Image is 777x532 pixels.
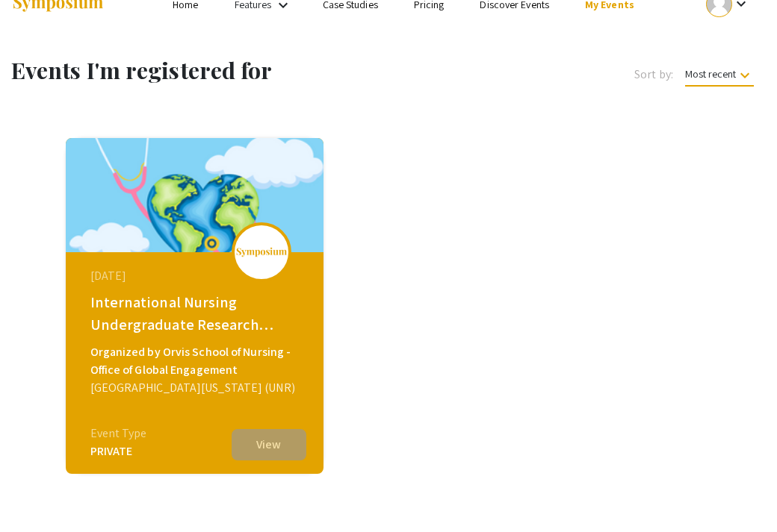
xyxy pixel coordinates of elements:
[634,66,673,84] span: Sort by:
[11,57,442,84] h1: Events I'm registered for
[235,247,288,257] img: logo_v2.png
[90,291,303,336] div: International Nursing Undergraduate Research Symposium (INURS)
[90,442,147,460] div: PRIVATE
[90,267,303,285] div: [DATE]
[90,343,303,379] div: Organized by Orvis School of Nursing - Office of Global Engagement
[736,66,754,84] mat-icon: keyboard_arrow_down
[11,465,64,521] iframe: Chat
[90,379,303,397] div: [GEOGRAPHIC_DATA][US_STATE] (UNR)
[685,67,754,87] span: Most recent
[232,429,306,460] button: View
[66,138,324,252] img: global-connections-in-nursing-philippines-neva_eventCoverPhoto_3453dd__thumb.png
[90,425,147,442] div: Event Type
[673,60,766,87] button: Most recent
